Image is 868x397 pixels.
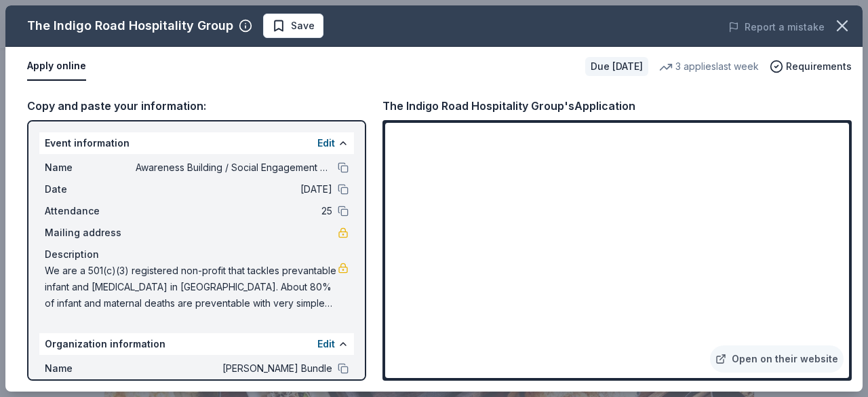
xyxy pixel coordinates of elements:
[382,97,635,115] div: The Indigo Road Hospitality Group's Application
[659,58,759,75] div: 3 applies last week
[39,333,354,355] div: Organization information
[39,132,354,154] div: Event information
[45,159,136,176] span: Name
[136,181,332,197] span: [DATE]
[136,159,332,176] span: Awareness Building / Social Engagement Event
[728,19,825,35] button: Report a mistake
[45,360,136,377] span: Name
[136,203,332,219] span: 25
[291,18,315,34] span: Save
[317,336,335,352] button: Edit
[710,345,844,373] a: Open on their website
[45,225,136,241] span: Mailing address
[27,15,233,37] div: The Indigo Road Hospitality Group
[45,181,136,197] span: Date
[786,58,852,75] span: Requirements
[136,360,332,377] span: [PERSON_NAME] Bundle
[27,52,86,81] button: Apply online
[263,14,323,38] button: Save
[770,58,852,75] button: Requirements
[45,203,136,219] span: Attendance
[585,57,648,76] div: Due [DATE]
[45,246,349,263] div: Description
[317,135,335,151] button: Edit
[45,263,338,311] span: We are a 501(c)(3) registered non-profit that tackles prevantable infant and [MEDICAL_DATA] in [G...
[27,97,366,115] div: Copy and paste your information:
